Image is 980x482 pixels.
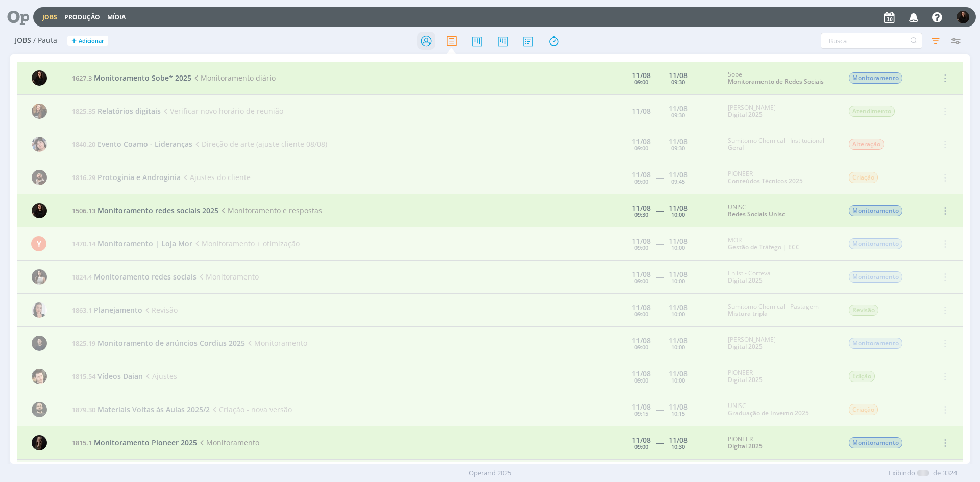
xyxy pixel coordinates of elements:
[669,437,688,444] div: 11/08
[656,106,664,116] span: -----
[821,33,922,49] input: Busca
[32,269,47,285] img: C
[71,36,77,46] span: +
[97,404,210,414] span: Materiais Voltas às Aulas 2025/2
[72,438,197,447] a: 1815.1Monitoramento Pioneer 2025
[634,311,648,317] div: 09:00
[72,239,95,248] span: 1470.14
[61,13,103,21] button: Produção
[32,369,47,384] img: V
[656,73,664,83] span: -----
[849,305,878,316] span: Revisão
[849,205,902,216] span: Monitoramento
[142,305,178,315] span: Revisão
[669,105,688,112] div: 11/08
[671,278,685,284] div: 10:00
[94,73,191,83] span: Monitoramento Sobe* 2025
[632,205,651,212] div: 11/08
[849,271,902,283] span: Monitoramento
[632,138,651,145] div: 11/08
[728,442,763,450] a: Digital 2025
[634,212,648,217] div: 09:30
[656,172,664,182] span: -----
[97,139,192,149] span: Evento Coamo - Lideranças
[218,206,322,215] span: Monitoramento e respostas
[671,112,685,118] div: 09:30
[728,342,763,351] a: Digital 2025
[32,435,47,450] img: N
[32,402,47,417] img: P
[671,377,685,383] div: 10:00
[72,106,161,116] a: 1825.35Relatórios digitais
[97,206,218,215] span: Monitoramento redes sociais 2025
[728,409,809,417] a: Graduação de Inverno 2025
[15,36,31,45] span: Jobs
[669,171,688,179] div: 11/08
[656,305,664,315] span: -----
[634,79,648,85] div: 09:00
[728,369,833,384] div: PIONEER
[849,106,895,117] span: Atendimento
[669,271,688,278] div: 11/08
[634,444,648,449] div: 09:00
[728,402,833,417] div: UNISC
[849,338,902,349] span: Monitoramento
[72,372,95,381] span: 1815.54
[656,404,664,414] span: -----
[94,272,197,282] span: Monitoramento redes sociais
[669,337,688,344] div: 11/08
[669,238,688,245] div: 11/08
[632,304,651,311] div: 11/08
[191,73,276,83] span: Monitoramento diário
[143,371,177,381] span: Ajustes
[72,272,92,282] span: 1824.4
[956,8,970,26] button: S
[72,306,92,315] span: 1863.1
[97,239,192,248] span: Monitoramento | Loja Mor
[94,438,197,447] span: Monitoramento Pioneer 2025
[72,73,191,83] a: 1627.3Monitoramento Sobe* 2025
[849,238,902,249] span: Monitoramento
[634,245,648,250] div: 09:00
[669,403,688,411] div: 11/08
[634,411,648,416] div: 09:15
[181,172,251,182] span: Ajustes do cliente
[634,145,648,151] div: 09:00
[849,437,902,448] span: Monitoramento
[671,344,685,350] div: 10:00
[671,245,685,250] div: 10:00
[72,438,92,447] span: 1815.1
[64,13,100,21] a: Produção
[634,278,648,284] div: 09:00
[728,303,833,318] div: Sumitomo Chemical - Pastagem
[671,444,685,449] div: 10:30
[632,108,651,115] div: 11/08
[32,170,47,185] img: D
[67,36,108,46] button: +Adicionar
[728,176,803,185] a: Conteúdos Técnicos 2025
[79,38,104,44] span: Adicionar
[72,206,95,215] span: 1506.13
[72,404,210,414] a: 1879.30Materiais Voltas às Aulas 2025/2
[849,404,878,415] span: Criação
[728,237,833,251] div: MOR
[97,106,161,116] span: Relatórios digitais
[669,304,688,311] div: 11/08
[656,239,664,248] span: -----
[94,305,142,315] span: Planejamento
[632,171,651,179] div: 11/08
[933,468,941,478] span: de
[97,338,245,348] span: Monitoramento de anúncios Cordius 2025
[72,206,218,215] a: 1506.13Monitoramento redes sociais 2025
[632,238,651,245] div: 11/08
[656,438,664,447] span: -----
[72,272,197,282] a: 1824.4Monitoramento redes sociais
[671,145,685,151] div: 09:30
[849,172,878,183] span: Criação
[728,204,833,218] div: UNISC
[728,77,824,86] a: Monitoramento de Redes Sociais
[31,236,46,251] div: Y
[632,337,651,344] div: 11/08
[33,36,57,45] span: / Pauta
[161,106,283,116] span: Verificar novo horário de reunião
